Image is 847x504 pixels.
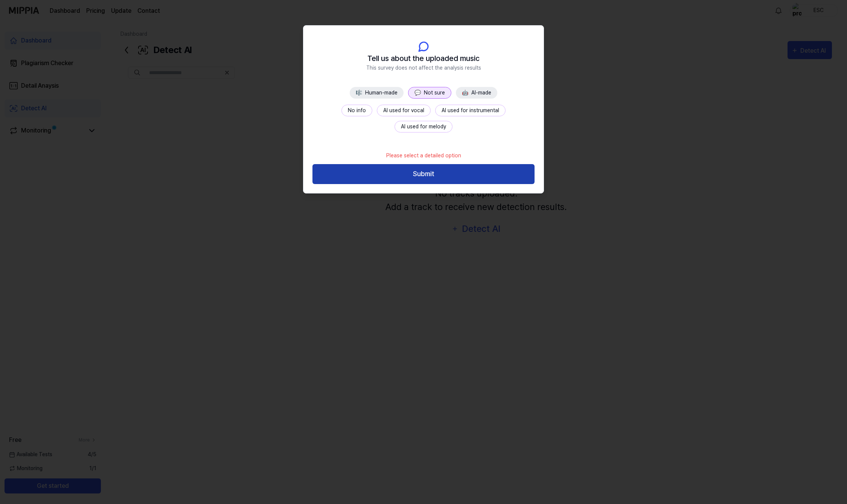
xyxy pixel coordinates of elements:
span: 💬 [414,90,421,96]
button: No info [341,105,372,116]
button: AI used for instrumental [435,105,506,116]
span: This survey does not affect the analysis results [366,64,481,72]
button: 🎼Human-made [350,87,404,99]
button: AI used for vocal [377,105,431,116]
button: Submit [312,164,535,184]
span: 🎼 [356,90,362,96]
button: AI used for melody [395,121,452,132]
div: Please select a detailed option [382,147,466,164]
button: 🤖AI-made [456,87,497,99]
button: 💬Not sure [408,87,451,99]
span: 🤖 [462,90,468,96]
span: Tell us about the uploaded music [367,53,480,64]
